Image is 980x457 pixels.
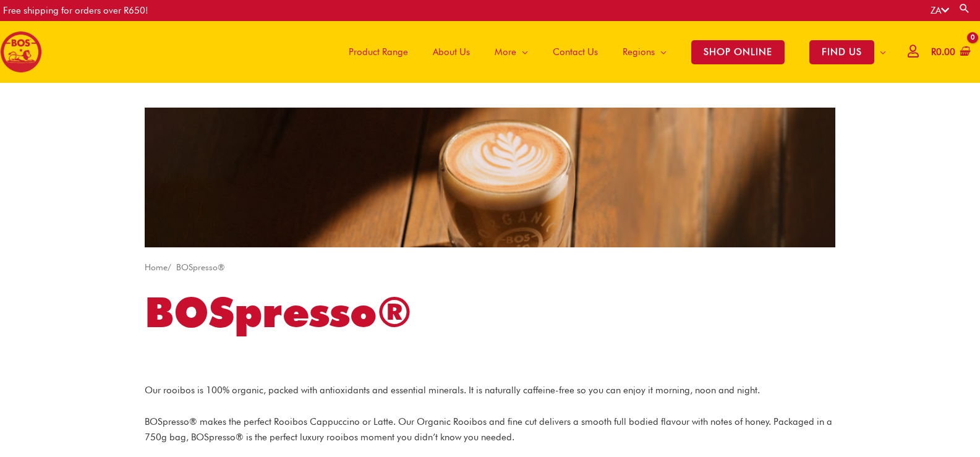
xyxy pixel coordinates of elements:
[327,21,898,83] nav: Site Navigation
[610,21,679,83] a: Regions
[553,33,598,70] span: Contact Us
[145,262,168,272] a: Home
[931,46,936,58] span: R
[679,21,797,83] a: SHOP ONLINE
[958,2,971,14] a: Search button
[145,108,835,247] img: Rooibos Espresso
[495,33,516,70] span: More
[809,40,874,64] span: FIND US
[145,260,835,275] nav: Breadcrumb
[931,5,949,16] a: ZA
[931,46,955,58] bdi: 0.00
[929,38,971,66] a: View Shopping Cart, empty
[623,33,655,70] span: Regions
[540,21,610,83] a: Contact Us
[420,21,482,83] a: About Us
[349,33,408,70] span: Product Range
[336,21,420,83] a: Product Range
[482,21,540,83] a: More
[145,383,835,398] p: Our rooibos is 100% organic, packed with antioxidants and essential minerals. It is naturally caf...
[145,283,835,341] h1: BOSpresso®
[145,414,835,445] p: BOSpresso® makes the perfect Rooibos Cappuccino or Latte. Our Organic Rooibos and fine cut delive...
[691,40,785,64] span: SHOP ONLINE
[433,33,470,70] span: About Us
